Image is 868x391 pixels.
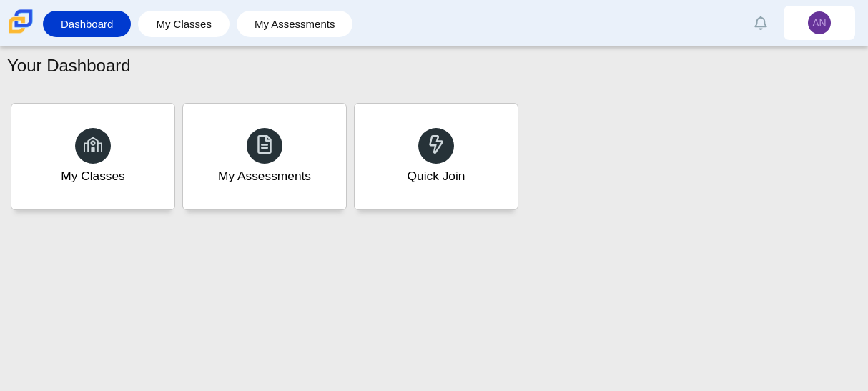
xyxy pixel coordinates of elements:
a: My Assessments [244,11,346,37]
a: My Classes [11,103,175,210]
a: Carmen School of Science & Technology [6,26,36,39]
span: AN [812,18,826,28]
a: My Assessments [182,103,347,210]
a: My Classes [145,11,222,37]
div: Quick Join [408,167,465,185]
a: Dashboard [50,11,124,37]
div: My Classes [61,167,125,185]
img: Carmen School of Science & Technology [6,6,36,36]
h1: Your Dashboard [7,54,131,78]
a: Alerts [745,7,776,39]
a: AN [784,6,855,40]
a: Quick Join [354,103,518,210]
div: My Assessments [218,167,311,185]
